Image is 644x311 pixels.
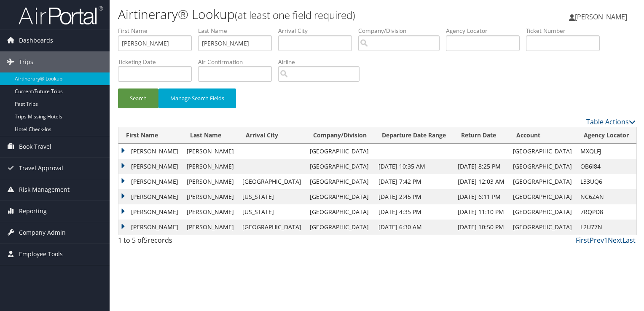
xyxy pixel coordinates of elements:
[306,127,374,144] th: Company/Division
[576,220,636,235] td: L2U77N
[453,220,509,235] td: [DATE] 10:50 PM
[453,159,509,174] td: [DATE] 8:25 PM
[198,58,278,66] label: Air Confirmation
[238,189,306,204] td: [US_STATE]
[306,144,374,159] td: [GEOGRAPHIC_DATA]
[182,144,238,159] td: [PERSON_NAME]
[19,30,53,51] span: Dashboards
[182,159,238,174] td: [PERSON_NAME]
[453,189,509,204] td: [DATE] 6:11 PM
[576,127,636,144] th: Agency Locator: activate to sort column ascending
[19,244,63,265] span: Employee Tools
[238,204,306,220] td: [US_STATE]
[198,27,278,35] label: Last Name
[118,144,182,159] td: [PERSON_NAME]
[576,144,636,159] td: MXQLFJ
[590,236,604,245] a: Prev
[509,204,576,220] td: [GEOGRAPHIC_DATA]
[576,159,636,174] td: OB6I84
[576,174,636,189] td: L33UQ6
[374,220,453,235] td: [DATE] 6:30 AM
[238,127,306,144] th: Arrival City: activate to sort column ascending
[182,127,238,144] th: Last Name: activate to sort column ascending
[19,179,70,200] span: Risk Management
[306,189,374,204] td: [GEOGRAPHIC_DATA]
[576,236,590,245] a: First
[509,220,576,235] td: [GEOGRAPHIC_DATA]
[118,159,182,174] td: [PERSON_NAME]
[358,27,446,35] label: Company/Division
[306,159,374,174] td: [GEOGRAPHIC_DATA]
[569,4,636,29] a: [PERSON_NAME]
[118,174,182,189] td: [PERSON_NAME]
[182,174,238,189] td: [PERSON_NAME]
[509,127,576,144] th: Account: activate to sort column ascending
[19,222,66,243] span: Company Admin
[118,127,182,144] th: First Name: activate to sort column descending
[453,174,509,189] td: [DATE] 12:03 AM
[182,220,238,235] td: [PERSON_NAME]
[608,236,623,245] a: Next
[374,174,453,189] td: [DATE] 7:42 PM
[575,12,627,21] span: [PERSON_NAME]
[604,236,608,245] a: 1
[118,5,463,23] h1: Airtinerary® Lookup
[118,27,198,35] label: First Name
[238,220,306,235] td: [GEOGRAPHIC_DATA]
[118,235,238,249] div: 1 to 5 of records
[182,189,238,204] td: [PERSON_NAME]
[374,204,453,220] td: [DATE] 4:35 PM
[509,174,576,189] td: [GEOGRAPHIC_DATA]
[509,144,576,159] td: [GEOGRAPHIC_DATA]
[453,204,509,220] td: [DATE] 11:10 PM
[509,189,576,204] td: [GEOGRAPHIC_DATA]
[118,189,182,204] td: [PERSON_NAME]
[158,88,236,108] button: Manage Search Fields
[19,158,63,179] span: Travel Approval
[526,27,606,35] label: Ticket Number
[576,204,636,220] td: 7RQPD8
[374,189,453,204] td: [DATE] 2:45 PM
[576,189,636,204] td: NC6ZAN
[306,174,374,189] td: [GEOGRAPHIC_DATA]
[235,8,355,22] small: (at least one field required)
[623,236,636,245] a: Last
[453,127,509,144] th: Return Date: activate to sort column ascending
[509,159,576,174] td: [GEOGRAPHIC_DATA]
[278,58,366,66] label: Airline
[238,174,306,189] td: [GEOGRAPHIC_DATA]
[19,136,51,157] span: Book Travel
[306,220,374,235] td: [GEOGRAPHIC_DATA]
[144,236,148,245] span: 5
[118,220,182,235] td: [PERSON_NAME]
[278,27,358,35] label: Arrival City
[374,159,453,174] td: [DATE] 10:35 AM
[118,58,198,66] label: Ticketing Date
[118,204,182,220] td: [PERSON_NAME]
[118,88,158,108] button: Search
[182,204,238,220] td: [PERSON_NAME]
[19,201,47,222] span: Reporting
[19,5,103,25] img: airportal-logo.png
[19,51,33,72] span: Trips
[586,117,636,126] a: Table Actions
[306,204,374,220] td: [GEOGRAPHIC_DATA]
[374,127,453,144] th: Departure Date Range: activate to sort column ascending
[446,27,526,35] label: Agency Locator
